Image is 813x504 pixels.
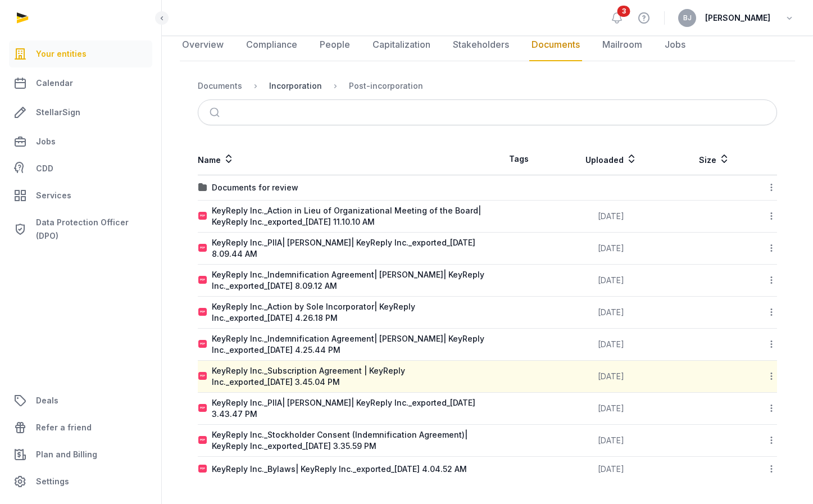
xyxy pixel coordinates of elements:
[662,29,688,61] a: Jobs
[9,99,152,126] a: StellarSign
[9,414,152,441] a: Refer a friend
[36,135,56,148] span: Jobs
[598,211,624,221] span: [DATE]
[180,29,226,61] a: Overview
[198,183,207,192] img: folder.svg
[9,182,152,209] a: Services
[212,237,487,260] div: KeyReply Inc._PIIA| [PERSON_NAME]| KeyReply Inc._exported_[DATE] 8.09.44 AM
[180,29,795,61] nav: Tabs
[198,340,207,349] img: pdf.svg
[212,365,487,388] div: KeyReply Inc._Subscription Agreement | KeyReply Inc._exported_[DATE] 3.45.04 PM
[9,387,152,414] a: Deals
[488,143,550,175] th: Tags
[617,6,630,17] span: 3
[598,307,624,317] span: [DATE]
[673,143,756,175] th: Size
[598,435,624,445] span: [DATE]
[198,436,207,445] img: pdf.svg
[598,371,624,381] span: [DATE]
[36,76,73,90] span: Calendar
[9,128,152,155] a: Jobs
[198,244,207,253] img: pdf.svg
[36,106,80,119] span: StellarSign
[317,29,352,61] a: People
[598,464,624,474] span: [DATE]
[598,275,624,285] span: [DATE]
[212,269,487,292] div: KeyReply Inc._Indemnification Agreement| [PERSON_NAME]| KeyReply Inc._exported_[DATE] 8.09.12 AM
[370,29,433,61] a: Capitalization
[269,80,322,92] div: Incorporation
[9,70,152,97] a: Calendar
[9,468,152,495] a: Settings
[9,157,152,180] a: CDD
[212,205,487,228] div: KeyReply Inc._Action in Lieu of Organizational Meeting of the Board| KeyReply Inc._exported_[DATE...
[36,162,53,175] span: CDD
[212,429,487,452] div: KeyReply Inc._Stockholder Consent (Indemnification Agreement)| KeyReply Inc._exported_[DATE] 3.35...
[36,189,71,202] span: Services
[198,72,777,99] nav: Breadcrumb
[349,80,423,92] div: Post-incorporation
[36,448,97,461] span: Plan and Billing
[9,40,152,67] a: Your entities
[212,301,487,324] div: KeyReply Inc._Action by Sole Incorporator| KeyReply Inc._exported_[DATE] 4.26.18 PM
[529,29,582,61] a: Documents
[9,441,152,468] a: Plan and Billing
[198,404,207,413] img: pdf.svg
[36,216,148,243] span: Data Protection Officer (DPO)
[598,403,624,413] span: [DATE]
[678,9,696,27] button: BJ
[36,475,69,488] span: Settings
[198,143,488,175] th: Name
[705,11,770,25] span: [PERSON_NAME]
[203,100,229,125] button: Submit
[244,29,299,61] a: Compliance
[598,243,624,253] span: [DATE]
[198,308,207,317] img: pdf.svg
[36,421,92,434] span: Refer a friend
[683,15,692,21] span: BJ
[198,212,207,221] img: pdf.svg
[550,143,673,175] th: Uploaded
[212,182,298,193] div: Documents for review
[451,29,511,61] a: Stakeholders
[598,339,624,349] span: [DATE]
[212,464,467,475] div: KeyReply Inc._Bylaws| KeyReply Inc._exported_[DATE] 4.04.52 AM
[212,397,487,420] div: KeyReply Inc._PIIA| [PERSON_NAME]| KeyReply Inc._exported_[DATE] 3.43.47 PM
[198,80,242,92] div: Documents
[611,374,813,504] iframe: Chat Widget
[9,211,152,247] a: Data Protection Officer (DPO)
[36,47,87,61] span: Your entities
[600,29,644,61] a: Mailroom
[198,372,207,381] img: pdf.svg
[198,465,207,474] img: pdf.svg
[212,333,487,356] div: KeyReply Inc._Indemnification Agreement| [PERSON_NAME]| KeyReply Inc._exported_[DATE] 4.25.44 PM
[36,394,58,407] span: Deals
[198,276,207,285] img: pdf.svg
